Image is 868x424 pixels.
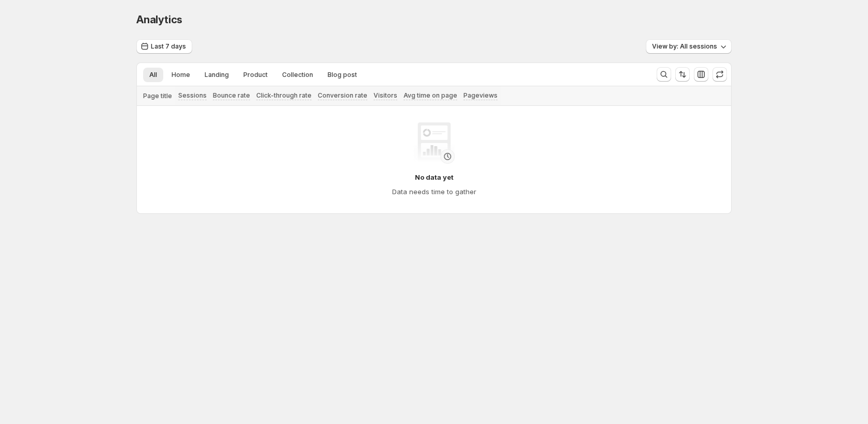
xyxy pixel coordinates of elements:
span: Click-through rate [256,91,312,100]
span: All [149,71,157,79]
span: Collection [282,71,313,79]
span: Home [172,71,190,79]
span: Analytics [136,13,182,26]
span: Avg time on page [404,91,457,100]
h4: Data needs time to gather [392,186,476,197]
button: Sort the results [675,67,690,82]
button: Search and filter results [657,67,671,82]
span: Sessions [178,91,207,100]
span: Bounce rate [213,91,250,100]
h4: No data yet [415,172,454,182]
span: View by: All sessions [652,42,717,51]
span: Conversion rate [318,91,367,100]
span: Blog post [328,71,357,79]
span: Visitors [374,91,397,100]
span: Last 7 days [151,42,186,51]
button: Last 7 days [136,39,192,54]
img: No data yet [413,122,455,164]
span: Page title [143,92,172,100]
span: Landing [205,71,229,79]
span: Pageviews [463,91,498,100]
span: Product [243,71,268,79]
button: View by: All sessions [646,39,732,54]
